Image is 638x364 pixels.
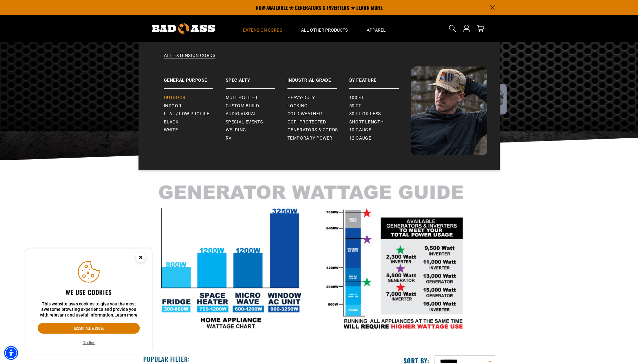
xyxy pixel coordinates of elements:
[164,126,226,134] a: White
[226,119,263,125] span: Special Events
[226,126,287,134] a: Welding
[349,135,371,141] span: 12 gauge
[349,102,411,110] a: 50 ft
[287,66,349,89] a: Industrial Grade
[349,110,411,118] a: 30 ft or less
[292,15,357,42] summary: All Other Products
[129,248,152,268] button: Close this option
[38,301,140,318] p: This website uses cookies to give you the most awesome browsing experience and provide you with r...
[367,27,386,33] span: Apparel
[164,110,226,118] a: Flat / Low Profile
[448,23,458,34] summary: Search
[226,95,258,101] span: Multi-Outlet
[164,119,179,125] span: Black
[151,53,487,66] a: All Extension Cords
[164,118,226,126] a: Black
[226,102,287,110] a: Custom Build
[226,135,232,141] span: RV
[226,127,246,133] span: Welding
[287,102,349,110] a: Locking
[461,15,472,42] a: Open this option
[287,103,308,109] span: Locking
[164,111,210,117] span: Flat / Low Profile
[287,134,349,142] a: Temporary Power
[164,127,178,133] span: White
[287,135,333,141] span: Temporary Power
[301,27,348,33] span: All Other Products
[164,95,186,101] span: Outdoor
[81,340,97,346] button: Decline
[349,134,411,142] a: 12 gauge
[349,94,411,102] a: 100 ft
[475,25,486,32] a: cart
[287,126,349,134] a: Generators & Cords
[164,102,226,110] a: Indoor
[226,103,259,109] span: Custom Build
[349,127,371,133] span: 10 gauge
[152,23,215,34] img: Bad Ass Extension Cords
[38,288,140,296] h2: We use cookies
[114,312,138,317] a: This website uses cookies to give you the most awesome browsing experience and provide you with r...
[226,118,287,126] a: Special Events
[234,15,292,42] summary: Extension Cords
[349,103,361,109] span: 50 ft
[164,66,226,89] a: General Purpose
[349,66,411,89] a: By Feature
[411,66,487,155] img: Bad Ass Extension Cords
[226,94,287,102] a: Multi-Outlet
[287,118,349,126] a: GCFI-Protected
[349,119,384,125] span: Short Length
[25,248,152,354] aside: Cookie Consent
[38,323,140,334] button: Accept all & close
[226,110,287,118] a: Audio Visual
[287,111,322,117] span: Cold Weather
[349,118,411,126] a: Short Length
[357,15,395,42] summary: Apparel
[226,111,257,117] span: Audio Visual
[287,110,349,118] a: Cold Weather
[143,355,190,363] h2: Popular Filter:
[226,134,287,142] a: RV
[164,103,182,109] span: Indoor
[226,66,287,89] a: Specialty
[287,94,349,102] a: Heavy-Duty
[4,346,18,360] div: Accessibility Menu
[287,95,315,101] span: Heavy-Duty
[287,119,326,125] span: GCFI-Protected
[243,27,282,33] span: Extension Cords
[287,127,338,133] span: Generators & Cords
[349,126,411,134] a: 10 gauge
[349,95,364,101] span: 100 ft
[164,94,226,102] a: Outdoor
[349,111,381,117] span: 30 ft or less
